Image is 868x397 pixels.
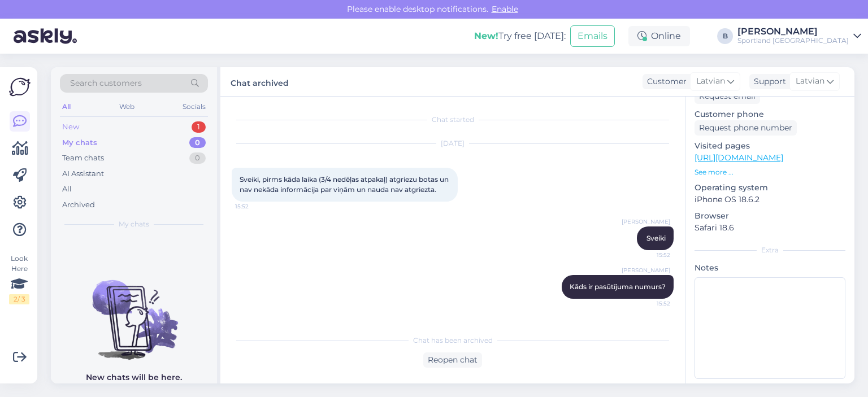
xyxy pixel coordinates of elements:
[117,99,137,114] div: Web
[60,99,73,114] div: All
[189,152,206,164] div: 0
[695,89,760,104] div: Request email
[695,108,845,120] p: Customer phone
[62,121,79,133] div: New
[192,121,206,133] div: 1
[86,372,182,383] p: New chats will be here.
[695,120,797,136] div: Request phone number
[622,217,670,226] span: [PERSON_NAME]
[474,30,498,41] b: New!
[695,140,845,152] p: Visited pages
[119,219,149,229] span: My chats
[70,77,142,89] span: Search customers
[695,152,783,163] a: [URL][DOMAIN_NAME]
[695,194,845,206] p: iPhone OS 18.6.2
[235,202,277,211] span: 15:52
[695,182,845,194] p: Operating system
[695,167,845,177] p: See more ...
[628,251,670,259] span: 15:52
[622,266,670,274] span: [PERSON_NAME]
[643,76,687,88] div: Customer
[628,299,670,308] span: 15:52
[413,335,493,346] span: Chat has been archived
[9,254,29,304] div: Look Here
[62,152,104,164] div: Team chats
[717,28,733,44] div: B
[488,4,522,14] span: Enable
[62,137,97,149] div: My chats
[240,175,450,194] span: Sveiki, pirms kāda laika (3/4 nedēļas atpakaļ) atgriezu botas un nav nekāda informācija par viņām...
[628,26,690,46] div: Online
[9,294,29,304] div: 2 / 3
[189,137,206,149] div: 0
[232,138,674,149] div: [DATE]
[232,115,674,125] div: Chat started
[180,99,208,114] div: Socials
[231,74,289,89] label: Chat archived
[62,168,104,180] div: AI Assistant
[737,36,849,45] div: Sportland [GEOGRAPHIC_DATA]
[796,75,824,88] span: Latvian
[62,184,72,195] div: All
[695,222,845,234] p: Safari 18.6
[696,75,725,88] span: Latvian
[474,29,566,43] div: Try free [DATE]:
[695,245,845,255] div: Extra
[749,76,786,88] div: Support
[737,27,861,45] a: [PERSON_NAME]Sportland [GEOGRAPHIC_DATA]
[737,27,849,36] div: [PERSON_NAME]
[51,260,217,361] img: No chats
[9,76,31,98] img: Askly Logo
[570,25,615,47] button: Emails
[695,262,845,274] p: Notes
[646,234,666,242] span: Sveiki
[62,199,95,211] div: Archived
[570,282,666,291] span: Kāds ir pasūtījuma numurs?
[423,352,482,368] div: Reopen chat
[695,210,845,222] p: Browser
